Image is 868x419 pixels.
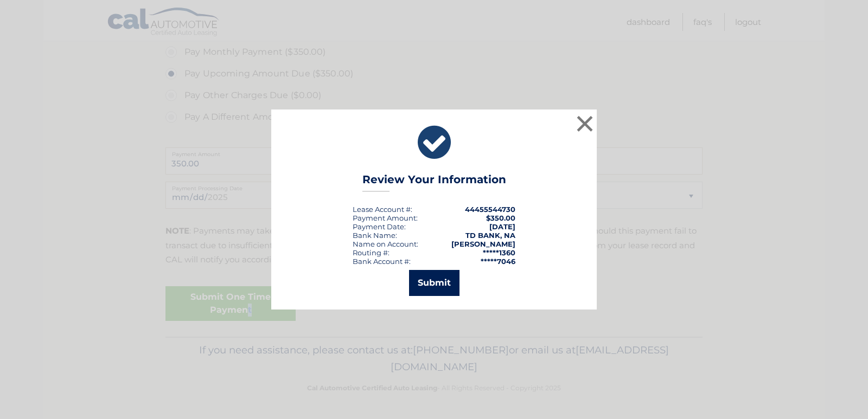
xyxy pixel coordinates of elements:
[353,231,397,240] div: Bank Name:
[353,205,412,214] div: Lease Account #:
[409,270,459,296] button: Submit
[353,240,418,248] div: Name on Account:
[574,113,596,134] button: ×
[489,222,515,231] span: [DATE]
[353,257,411,266] div: Bank Account #:
[451,240,515,248] strong: [PERSON_NAME]
[465,231,515,240] strong: TD BANK, NA
[353,248,390,257] div: Routing #:
[353,214,418,222] div: Payment Amount:
[465,205,515,214] strong: 44455544730
[353,222,406,231] div: :
[362,173,506,192] h3: Review Your Information
[353,222,404,231] span: Payment Date
[486,214,515,222] span: $350.00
